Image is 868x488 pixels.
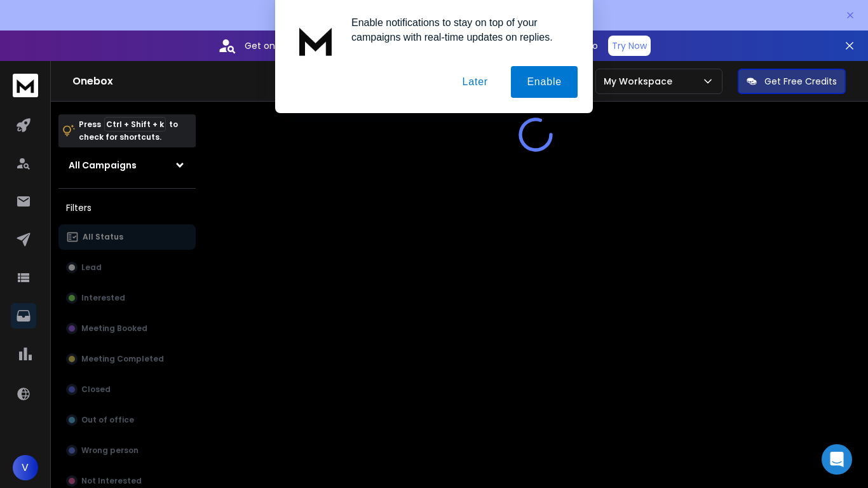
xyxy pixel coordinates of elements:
button: V [13,455,38,480]
h1: All Campaigns [69,159,137,172]
h3: Filters [58,199,196,217]
div: Open Intercom Messenger [822,444,852,475]
span: Ctrl + Shift + k [104,117,166,132]
p: Press to check for shortcuts. [79,118,178,144]
button: Later [446,66,503,98]
button: All Campaigns [58,152,196,178]
img: notification icon [290,15,341,66]
button: Enable [511,66,578,98]
div: Enable notifications to stay on top of your campaigns with real-time updates on replies. [341,15,578,44]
